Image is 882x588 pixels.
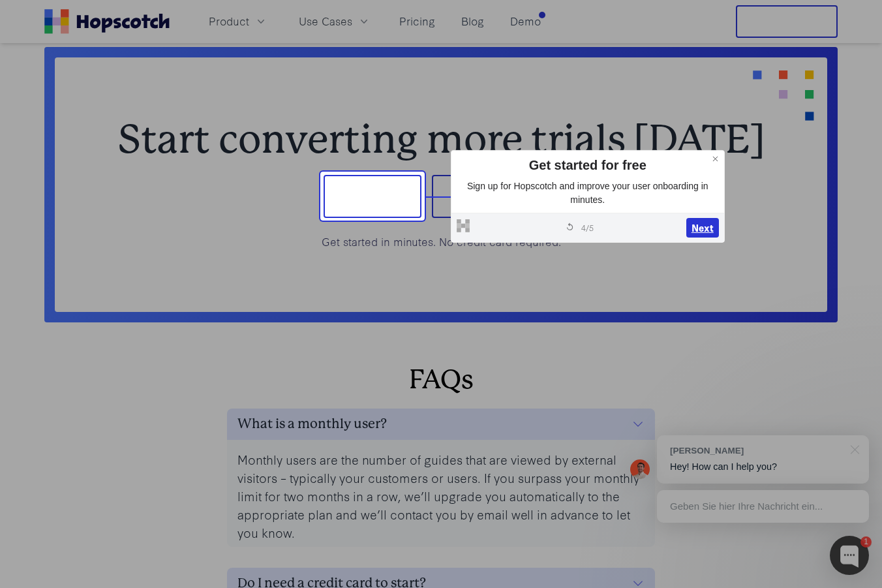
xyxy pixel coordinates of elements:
[670,444,843,457] div: [PERSON_NAME]
[657,490,869,523] div: Geben Sie hier Ihre Nachricht ein...
[291,10,378,32] button: Use Cases
[670,460,856,474] p: Hey! How can I help you?
[394,10,440,32] a: Pricing
[299,13,352,29] span: Use Cases
[324,175,421,218] button: Sign up
[44,9,170,34] a: Home
[432,175,558,218] button: Book a demo
[686,218,719,238] button: Next
[237,450,645,541] p: Monthly users are the number of guides that are viewed by external visitors – typically your cust...
[630,459,650,479] img: Mark Spera
[457,179,719,208] p: Sign up for Hopscotch and improve your user onboarding in minutes.
[457,156,719,174] div: Get started for free
[227,409,655,440] button: What is a monthly user?
[505,10,546,32] a: Demo
[237,414,387,435] h3: What is a monthly user?
[97,234,785,250] p: Get started in minutes. No credit card required.
[860,536,872,548] div: 1
[736,5,838,38] button: Free Trial
[456,10,489,32] a: Blog
[55,364,827,395] h2: FAQs
[209,13,249,29] span: Product
[201,10,275,32] button: Product
[97,120,785,159] h2: Start converting more trials [DATE]
[581,221,594,233] span: 4 / 5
